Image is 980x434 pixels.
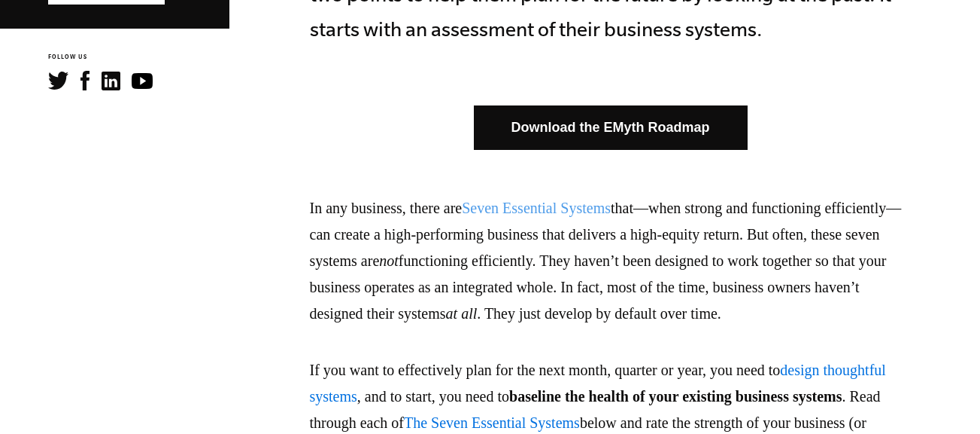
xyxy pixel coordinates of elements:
iframe: Chat Widget [905,362,980,434]
em: not [379,252,399,269]
em: at all [446,305,478,322]
a: design thoughtful systems [310,362,886,405]
img: Facebook [80,71,90,90]
img: Twitter [48,72,68,90]
img: LinkedIn [102,72,120,90]
img: YouTube [132,73,153,89]
a: The Seven Essential Systems [404,414,580,431]
h6: FOLLOW US [48,53,229,63]
strong: baseline the health of your existing business systems [509,388,842,405]
a: Download the EMyth Roadmap [474,105,748,150]
a: Seven Essential Systems [462,200,611,216]
p: In any business, there are that—when strong and functioning efficiently—can create a high-perform... [310,195,912,327]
